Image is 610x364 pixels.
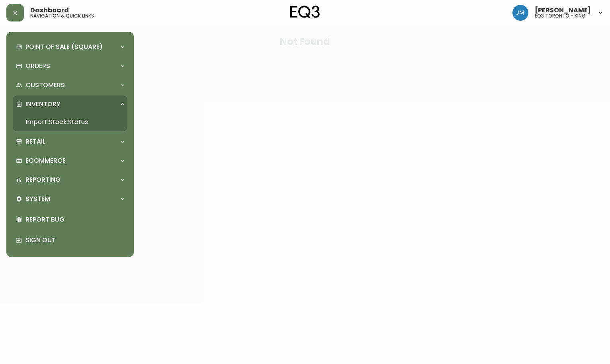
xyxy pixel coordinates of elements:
p: Inventory [25,100,61,109]
p: Point of Sale (Square) [25,43,103,51]
span: Dashboard [30,7,69,14]
div: Orders [13,57,127,75]
h5: eq3 toronto - king [535,14,586,18]
h5: navigation & quick links [30,14,94,18]
p: Reporting [25,175,61,184]
img: logo [290,6,320,18]
div: Point of Sale (Square) [13,38,127,56]
div: Reporting [13,171,127,189]
p: Report Bug [25,215,124,224]
span: [PERSON_NAME] [535,7,591,14]
p: Sign Out [25,236,124,245]
div: System [13,190,127,208]
div: Retail [13,133,127,150]
p: System [25,195,50,203]
div: Sign Out [13,230,127,251]
p: Retail [25,137,45,146]
div: Ecommerce [13,152,127,169]
div: Customers [13,76,127,94]
div: Report Bug [13,209,127,230]
div: Inventory [13,95,127,113]
a: Import Stock Status [13,113,127,131]
img: b88646003a19a9f750de19192e969c24 [512,5,528,21]
p: Ecommerce [25,156,66,165]
p: Orders [25,62,50,70]
p: Customers [25,81,65,90]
